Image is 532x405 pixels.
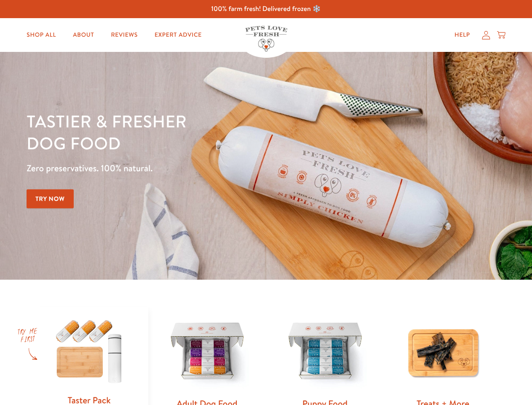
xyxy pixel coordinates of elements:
a: Shop All [20,27,63,43]
a: Reviews [104,27,144,43]
a: Expert Advice [148,27,209,43]
a: Help [448,27,477,43]
a: About [66,27,101,43]
img: Pets Love Fresh [245,26,287,51]
a: Try Now [27,189,74,208]
p: Zero preservatives. 100% natural. [27,161,346,176]
h1: Tastier & fresher dog food [27,110,346,154]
